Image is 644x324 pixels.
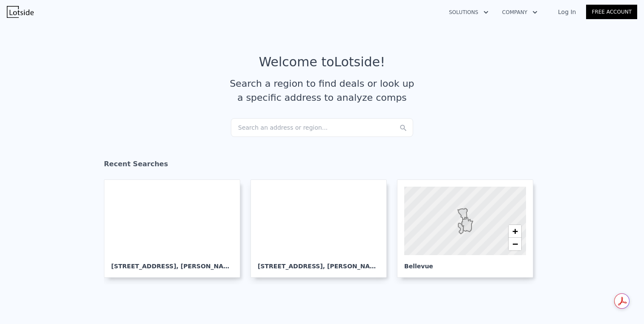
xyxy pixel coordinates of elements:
div: [STREET_ADDRESS] , [PERSON_NAME][GEOGRAPHIC_DATA] [258,255,379,270]
a: [STREET_ADDRESS], [PERSON_NAME][GEOGRAPHIC_DATA] [250,179,394,278]
a: Zoom in [509,225,521,238]
a: Zoom out [509,238,521,250]
a: [STREET_ADDRESS], [PERSON_NAME][GEOGRAPHIC_DATA] [104,179,247,278]
button: Company [495,5,544,20]
span: − [512,239,518,249]
button: Solutions [442,5,495,20]
div: Search a region to find deals or look up a specific address to analyze comps [227,77,417,105]
a: Log In [548,8,586,16]
div: Recent Searches [104,152,540,179]
div: Bellevue [404,255,526,270]
img: Lotside [7,6,34,18]
div: Welcome to Lotside ! [259,54,385,70]
div: Search an address or region... [231,118,413,137]
a: Bellevue [397,179,540,278]
div: [STREET_ADDRESS] , [PERSON_NAME][GEOGRAPHIC_DATA] [111,255,233,270]
span: + [512,226,518,236]
a: Free Account [586,5,637,19]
